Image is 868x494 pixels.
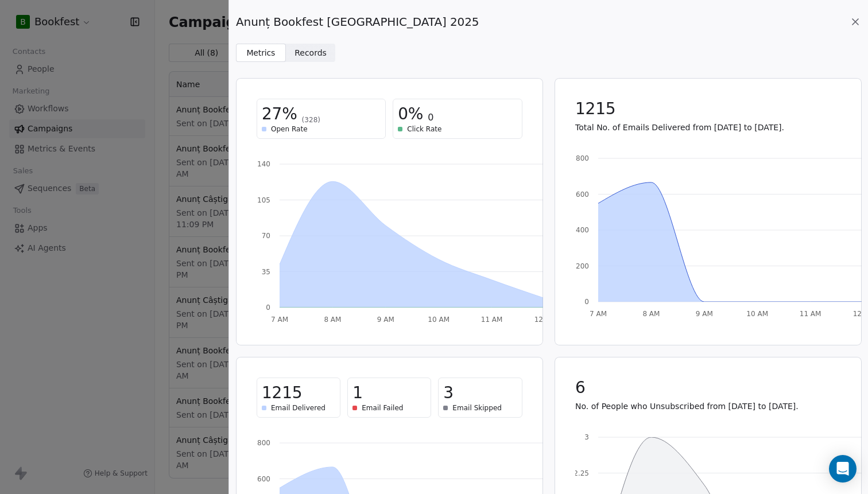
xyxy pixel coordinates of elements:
tspan: 105 [257,196,270,204]
tspan: 9 AM [695,310,712,318]
span: Open Rate [271,125,308,134]
span: 0% [398,104,423,125]
tspan: 800 [257,439,270,447]
tspan: 70 [262,232,270,240]
tspan: 0 [266,304,270,312]
tspan: 11 AM [481,316,503,324]
p: No. of People who Unsubscribed from [DATE] to [DATE]. [575,400,841,412]
span: Email Failed [362,403,403,413]
span: Anunț Bookfest [GEOGRAPHIC_DATA] 2025 [236,14,479,30]
span: Email Delivered [271,403,325,413]
span: Email Skipped [452,403,502,413]
div: Open Intercom Messenger [829,455,857,483]
tspan: 8 AM [324,316,341,324]
tspan: 12 PM [534,316,556,324]
span: 1215 [575,99,615,119]
tspan: 400 [576,226,589,234]
tspan: 10 AM [428,316,449,324]
tspan: 2.25 [573,469,589,477]
tspan: 10 AM [746,310,768,318]
tspan: 200 [576,262,589,270]
span: 3 [443,383,454,403]
tspan: 8 AM [642,310,660,318]
tspan: 9 AM [377,316,394,324]
tspan: 140 [257,160,270,168]
tspan: 35 [262,268,270,276]
tspan: 0 [584,298,589,306]
span: 1215 [262,383,302,403]
tspan: 800 [576,154,589,162]
tspan: 3 [584,433,589,441]
tspan: 11 AM [799,310,821,318]
span: 27% [262,104,297,125]
tspan: 600 [257,475,270,483]
tspan: 7 AM [271,316,288,324]
span: 6 [575,378,586,398]
span: Records [294,47,327,59]
tspan: 7 AM [589,310,606,318]
p: Total No. of Emails Delivered from [DATE] to [DATE]. [575,122,841,133]
span: Click Rate [407,125,441,134]
span: (328) [302,115,320,125]
tspan: 600 [576,190,589,199]
div: 0 [398,104,517,125]
span: 1 [352,383,363,403]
